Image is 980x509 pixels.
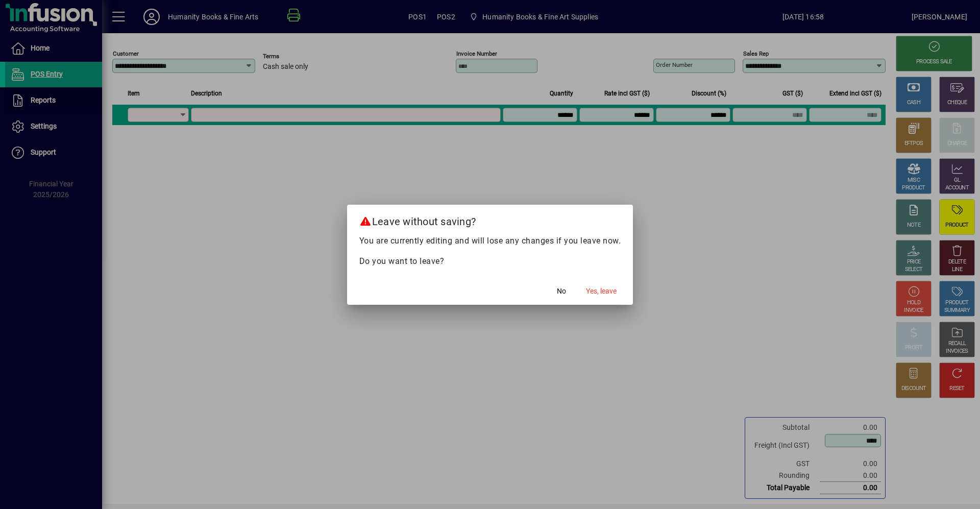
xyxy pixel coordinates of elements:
span: No [557,286,566,297]
button: Yes, leave [582,282,621,301]
button: No [545,282,578,301]
h2: Leave without saving? [347,205,633,234]
span: Yes, leave [586,286,617,297]
p: Do you want to leave? [359,255,621,268]
p: You are currently editing and will lose any changes if you leave now. [359,235,621,247]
